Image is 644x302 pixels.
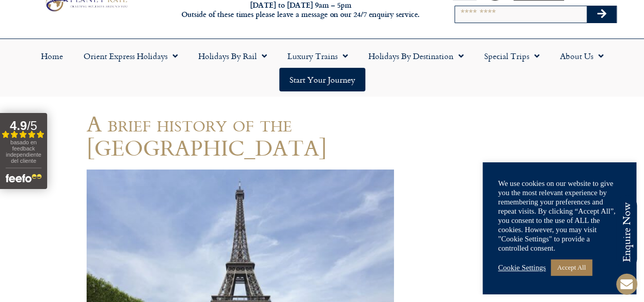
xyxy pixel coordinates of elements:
a: Home [31,44,73,68]
h6: [DATE] to [DATE] 9am – 5pm Outside of these times please leave a message on our 24/7 enquiry serv... [174,1,427,20]
a: Special Trips [474,44,550,68]
a: Orient Express Holidays [73,44,188,68]
button: Search [587,6,616,23]
a: Start your Journey [279,68,365,91]
div: We use cookies on our website to give you the most relevant experience by remembering your prefer... [498,179,621,253]
a: Accept All [551,259,592,275]
nav: Menu [5,44,639,91]
a: About Us [550,44,614,68]
a: Luxury Trains [277,44,358,68]
a: Holidays by Destination [358,44,474,68]
a: Cookie Settings [498,263,546,272]
a: Holidays by Rail [188,44,277,68]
